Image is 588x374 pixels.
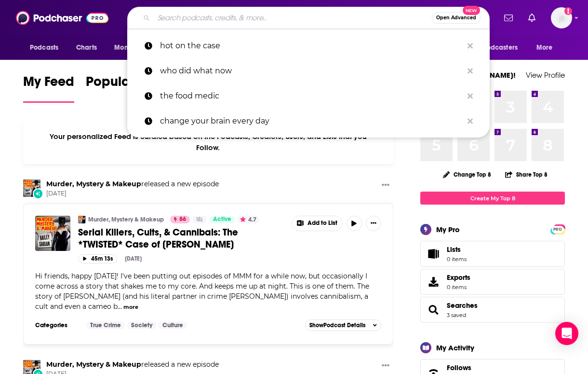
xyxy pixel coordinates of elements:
[436,225,460,234] div: My Pro
[436,343,474,352] div: My Activity
[46,360,141,369] a: Murder, Mystery & Makeup
[78,226,238,250] span: Serial Killers, Cults, & Cannibals: The *TWISTED* Case of [PERSON_NAME]
[526,70,565,80] a: View Profile
[447,312,466,319] a: 3 saved
[33,188,43,199] div: New Episode
[424,247,443,261] span: Lists
[551,7,572,28] img: User Profile
[160,58,463,83] p: who did what now
[292,216,342,231] button: Show More Button
[420,241,565,267] a: Lists
[436,15,476,20] span: Open Advanced
[86,73,168,103] a: Popular Feed
[46,360,219,369] h3: released a new episode
[505,165,548,184] button: Share Top 8
[23,73,74,96] span: My Feed
[524,10,539,26] a: Show notifications dropdown
[86,73,168,96] span: Popular Feed
[213,215,231,224] span: Active
[35,321,79,329] h3: Categories
[35,272,369,311] span: Hi friends, happy [DATE]! I've been putting out episodes of MMM for a while now, but occasionally...
[118,302,122,311] span: ...
[209,216,235,223] a: Active
[86,321,125,329] a: True Crime
[305,319,381,331] button: ShowPodcast Details
[447,256,467,263] span: 0 items
[447,363,471,372] span: Follows
[78,226,285,250] a: Serial Killers, Cults, & Cannibals: The *TWISTED* Case of [PERSON_NAME]
[420,297,565,323] span: Searches
[23,120,393,164] div: Your personalized Feed is curated based on the Podcasts, Creators, Users, and Lists that you Follow.
[309,322,365,329] span: Show Podcast Details
[471,41,518,55] span: For Podcasters
[378,360,393,372] button: Show More Button
[551,7,572,28] span: Logged in as evankrask
[114,41,148,55] span: Monitoring
[536,41,553,55] span: More
[123,303,138,311] button: more
[78,254,117,263] button: 45m 13s
[463,6,480,15] span: New
[437,168,497,180] button: Change Top 8
[424,275,443,289] span: Exports
[127,83,490,109] a: the food medic
[46,180,141,188] a: Murder, Mystery & Makeup
[447,245,461,254] span: Lists
[127,33,490,58] a: hot on the case
[551,7,572,28] button: Show profile menu
[420,192,565,205] a: Create My Top 8
[170,216,190,223] a: 86
[16,9,108,27] img: Podchaser - Follow, Share and Rate Podcasts
[447,363,532,372] a: Follows
[447,273,470,282] span: Exports
[564,7,572,15] svg: Add a profile image
[30,41,58,55] span: Podcasts
[552,226,563,233] span: PRO
[420,269,565,295] a: Exports
[70,39,103,57] a: Charts
[378,180,393,192] button: Show More Button
[160,83,463,109] p: the food medic
[23,39,71,57] button: open menu
[237,216,259,223] button: 4.7
[127,109,490,134] a: change your brain every day
[107,39,161,57] button: open menu
[125,255,142,262] div: [DATE]
[552,225,563,233] a: PRO
[78,216,86,223] img: Murder, Mystery & Makeup
[307,220,337,227] span: Add to List
[23,180,40,197] img: Murder, Mystery & Makeup
[88,216,164,223] a: Murder, Mystery & Makeup
[447,301,478,310] a: Searches
[555,322,578,345] div: Open Intercom Messenger
[127,321,156,329] a: Society
[500,10,517,26] a: Show notifications dropdown
[179,215,186,224] span: 86
[159,321,187,329] a: Culture
[160,33,463,58] p: hot on the case
[447,284,470,291] span: 0 items
[424,303,443,317] a: Searches
[447,245,467,254] span: Lists
[530,39,565,57] button: open menu
[154,10,432,26] input: Search podcasts, credits, & more...
[366,216,381,231] button: Show More Button
[160,109,463,134] p: change your brain every day
[465,39,532,57] button: open menu
[127,7,490,29] div: Search podcasts, credits, & more...
[35,216,70,251] img: Serial Killers, Cults, & Cannibals: The *TWISTED* Case of Ottis Toole
[46,190,219,198] span: [DATE]
[76,41,97,55] span: Charts
[432,12,481,24] button: Open AdvancedNew
[127,58,490,83] a: who did what now
[23,73,74,103] a: My Feed
[46,180,219,189] h3: released a new episode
